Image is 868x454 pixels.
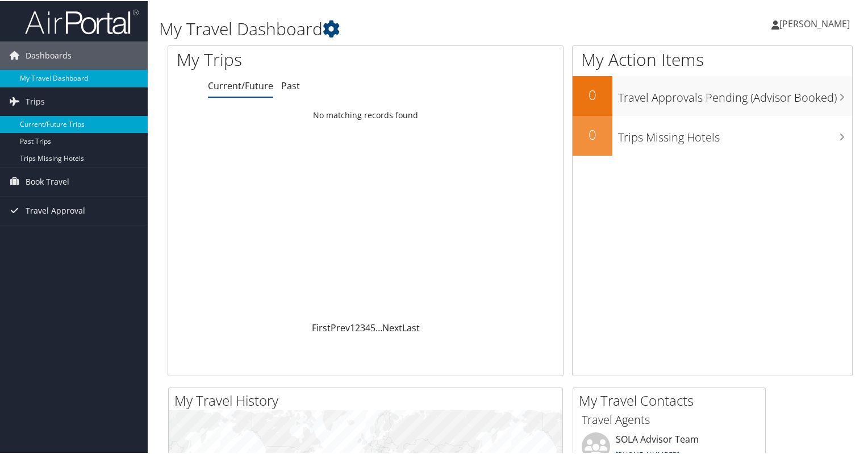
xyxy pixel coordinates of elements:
[582,411,757,427] h3: Travel Agents
[26,166,69,195] span: Book Travel
[25,7,139,34] img: airportal-logo.png
[331,320,350,333] a: Prev
[618,83,852,105] h3: Travel Approvals Pending (Advisor Booked)
[375,320,382,333] span: …
[579,390,765,409] h2: My Travel Contacts
[312,320,331,333] a: First
[382,320,402,333] a: Next
[402,320,420,333] a: Last
[618,123,852,144] h3: Trips Missing Hotels
[360,320,365,333] a: 3
[350,320,355,333] a: 1
[365,320,370,333] a: 4
[26,86,45,115] span: Trips
[573,47,852,70] h1: My Action Items
[370,320,375,333] a: 5
[281,78,300,91] a: Past
[174,390,562,409] h2: My Travel History
[168,104,563,124] td: No matching records found
[208,78,273,91] a: Current/Future
[573,124,612,143] h2: 0
[355,320,360,333] a: 2
[159,16,627,40] h1: My Travel Dashboard
[177,47,390,70] h1: My Trips
[573,75,852,115] a: 0Travel Approvals Pending (Advisor Booked)
[26,40,72,69] span: Dashboards
[26,195,85,224] span: Travel Approval
[573,115,852,155] a: 0Trips Missing Hotels
[779,16,850,29] span: [PERSON_NAME]
[771,6,861,40] a: [PERSON_NAME]
[573,84,612,103] h2: 0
